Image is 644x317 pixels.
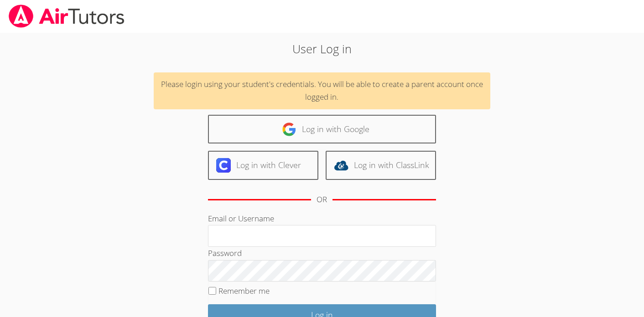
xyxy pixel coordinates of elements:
a: Log in with Clever [208,151,318,179]
label: Remember me [218,286,270,296]
h2: User Log in [148,40,496,57]
img: classlink-logo-d6bb404cc1216ec64c9a2012d9dc4662098be43eaf13dc465df04b49fa7ab582.svg [334,158,348,173]
a: Log in with ClassLink [326,151,436,179]
div: OR [317,193,327,206]
a: Log in with Google [208,115,436,143]
img: clever-logo-6eab21bc6e7a338710f1a6ff85c0baf02591cd810cc4098c63d3a4b26e2feb20.svg [216,158,231,173]
label: Email or Username [208,213,274,224]
div: Please login using your student's credentials. You will be able to create a parent account once l... [154,72,490,110]
label: Password [208,248,242,258]
img: google-logo-50288ca7cdecda66e5e0955fdab243c47b7ad437acaf1139b6f446037453330a.svg [282,122,296,137]
img: airtutors_banner-c4298cdbf04f3fff15de1276eac7730deb9818008684d7c2e4769d2f7ddbe033.png [8,5,125,28]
